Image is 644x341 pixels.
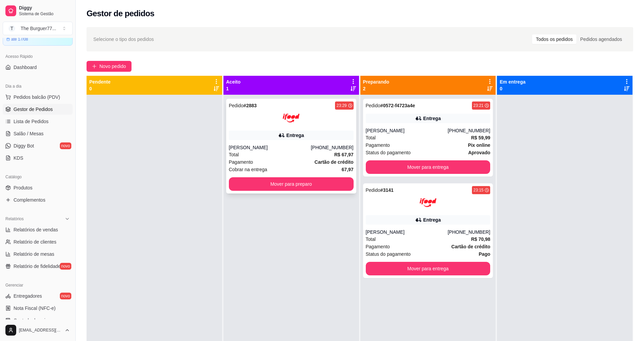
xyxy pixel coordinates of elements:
[93,36,154,43] span: Selecione o tipo dos pedidos
[420,194,436,211] img: ifood
[229,158,253,166] span: Pagamento
[14,226,58,233] span: Relatórios de vendas
[14,238,56,245] span: Relatório de clientes
[3,291,73,301] a: Entregadoresnovo
[366,187,381,193] span: Pedido
[366,243,390,250] span: Pagamento
[3,182,73,193] a: Produtos
[3,153,73,163] a: KDS
[14,94,60,100] span: Pedidos balcão (PDV)
[500,85,525,92] p: 0
[5,216,24,222] span: Relatórios
[226,78,241,85] p: Aceito
[283,110,300,127] img: ifood
[19,327,62,333] span: [EMAIL_ADDRESS][DOMAIN_NAME]
[87,61,132,72] button: Novo pedido
[380,103,415,108] strong: # 0572-f4723a4e
[14,251,54,257] span: Relatório de mesas
[14,184,32,191] span: Produtos
[3,51,73,62] div: Acesso Rápido
[3,195,73,205] a: Complementos
[500,78,525,85] p: Em entrega
[3,140,73,151] a: Diggy Botnovo
[14,305,55,312] span: Nota Fiscal (NFC-e)
[92,64,97,69] span: plus
[14,293,42,299] span: Entregadores
[423,115,441,122] div: Entrega
[229,151,239,158] span: Total
[229,103,244,108] span: Pedido
[366,160,491,174] button: Mover para entrega
[3,172,73,182] div: Catálogo
[87,8,154,19] h2: Gestor de pedidos
[3,22,73,35] button: Select a team
[448,127,490,134] div: [PHONE_NUMBER]
[21,25,56,32] div: The Burguer77 ...
[3,236,73,247] a: Relatório de clientes
[341,167,353,172] strong: 67,97
[3,261,73,272] a: Relatório de fidelidadenovo
[3,116,73,127] a: Lista de Pedidos
[366,127,448,134] div: [PERSON_NAME]
[366,262,491,275] button: Mover para entrega
[3,303,73,314] a: Nota Fiscal (NFC-e)
[8,25,15,32] span: T
[14,263,61,270] span: Relatório de fidelidade
[473,187,483,193] div: 23:15
[14,155,23,161] span: KDS
[99,63,126,70] span: Novo pedido
[3,128,73,139] a: Salão / Mesas
[19,5,70,11] span: Diggy
[336,103,347,108] div: 23:29
[423,217,441,223] div: Entrega
[226,85,241,92] p: 1
[468,150,490,155] strong: aprovado
[286,132,304,139] div: Entrega
[89,78,111,85] p: Pendente
[451,244,490,249] strong: Cartão de crédito
[363,78,389,85] p: Preparando
[448,229,490,235] div: [PHONE_NUMBER]
[366,149,411,156] span: Status do pagamento
[3,104,73,115] a: Gestor de Pedidos
[363,85,389,92] p: 2
[229,166,267,173] span: Cobrar na entrega
[3,92,73,103] button: Pedidos balcão (PDV)
[3,62,73,73] a: Dashboard
[366,134,376,141] span: Total
[334,152,354,157] strong: R$ 67,97
[3,224,73,235] a: Relatórios de vendas
[14,130,44,137] span: Salão / Mesas
[14,106,53,113] span: Gestor de Pedidos
[3,315,73,326] a: Controle de caixa
[479,251,490,257] strong: Pago
[3,280,73,291] div: Gerenciar
[468,142,490,148] strong: Pix online
[14,118,49,125] span: Lista de Pedidos
[471,236,490,242] strong: R$ 70,98
[576,35,626,44] div: Pedidos agendados
[11,37,28,42] article: até 17/08
[3,81,73,92] div: Dia a dia
[229,177,354,191] button: Mover para preparo
[471,135,490,140] strong: R$ 59,99
[366,235,376,243] span: Total
[89,85,111,92] p: 0
[14,197,45,203] span: Complementos
[3,249,73,259] a: Relatório de mesas
[532,35,576,44] div: Todos os pedidos
[473,103,483,108] div: 23:21
[14,142,34,149] span: Diggy Bot
[14,64,37,71] span: Dashboard
[14,317,50,324] span: Controle de caixa
[243,103,257,108] strong: # 2883
[380,187,393,193] strong: # 3141
[3,322,73,338] button: [EMAIL_ADDRESS][DOMAIN_NAME]
[229,144,311,151] div: [PERSON_NAME]
[366,229,448,235] div: [PERSON_NAME]
[366,250,411,258] span: Status do pagamento
[366,103,381,108] span: Pedido
[366,141,390,149] span: Pagamento
[314,159,353,165] strong: Cartão de crédito
[311,144,353,151] div: [PHONE_NUMBER]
